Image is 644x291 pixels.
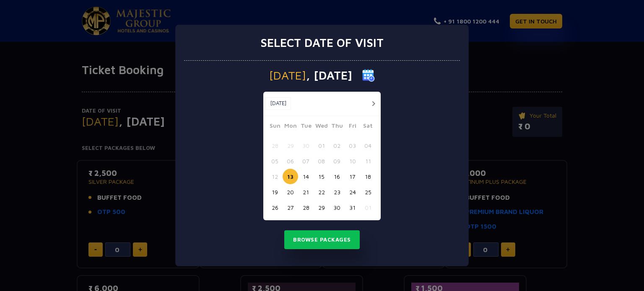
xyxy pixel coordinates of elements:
[298,153,314,169] button: 07
[283,200,298,215] button: 27
[267,121,283,133] span: Sun
[329,121,345,133] span: Thu
[329,169,345,184] button: 16
[298,200,314,215] button: 28
[298,169,314,184] button: 14
[283,153,298,169] button: 06
[314,200,329,215] button: 29
[345,121,360,133] span: Fri
[345,184,360,200] button: 24
[345,153,360,169] button: 10
[314,153,329,169] button: 08
[329,184,345,200] button: 23
[267,138,283,153] button: 28
[345,200,360,215] button: 31
[283,121,298,133] span: Mon
[267,153,283,169] button: 05
[345,138,360,153] button: 03
[265,97,291,110] button: [DATE]
[298,184,314,200] button: 21
[360,184,376,200] button: 25
[314,138,329,153] button: 01
[360,121,376,133] span: Sat
[360,138,376,153] button: 04
[314,184,329,200] button: 22
[267,169,283,184] button: 12
[260,36,384,50] h3: Select date of visit
[314,169,329,184] button: 15
[267,184,283,200] button: 19
[360,200,376,215] button: 01
[345,169,360,184] button: 17
[283,169,298,184] button: 13
[284,230,360,250] button: Browse Packages
[283,138,298,153] button: 29
[298,121,314,133] span: Tue
[329,153,345,169] button: 09
[283,184,298,200] button: 20
[360,169,376,184] button: 18
[298,138,314,153] button: 30
[267,200,283,215] button: 26
[269,70,306,81] span: [DATE]
[329,200,345,215] button: 30
[360,153,376,169] button: 11
[329,138,345,153] button: 02
[306,70,352,81] span: , [DATE]
[362,69,375,82] img: calender icon
[314,121,329,133] span: Wed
